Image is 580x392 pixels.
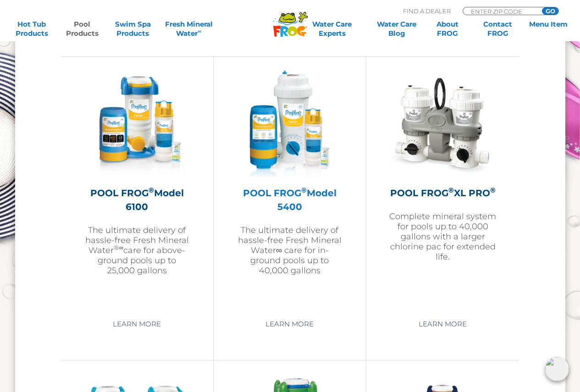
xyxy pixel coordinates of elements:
input: Zip Code Form [470,7,532,15]
img: pool-frog-5400-featured-img-v2-300x300.png [237,71,343,177]
img: pool-frog-6100-featured-img-v3-300x300.png [84,71,190,177]
sup: ® [149,186,154,194]
a: Learn More [102,316,171,332]
h2: POOL FROG XL PRO [389,186,496,200]
img: XL-PRO-v2-300x300.jpg [390,71,496,177]
a: ContactFROG [475,20,520,38]
img: openIcon [545,357,569,381]
a: POOL FROG®Model 5400The ultimate delivery of hassle-free Fresh Mineral Water∞ care for in-ground ... [237,71,343,309]
a: Hot TubProducts [9,20,54,38]
a: Swim SpaProducts [110,20,155,38]
a: POOL FROG®XL PRO®Complete mineral system for pools up to 40,000 gallons with a larger chlorine pa... [389,71,496,309]
h2: POOL FROG Model 6100 [84,186,190,214]
sup: ∞ [198,28,201,34]
a: Fresh MineralWater∞ [161,20,217,38]
input: GO [542,7,558,15]
a: Learn More [408,316,477,332]
a: POOL FROG®Model 6100The ultimate delivery of hassle-free Fresh Mineral Water®∞care for above-grou... [84,71,190,309]
sup: ® [448,186,454,194]
a: Water CareExperts [296,20,369,38]
sup: ® [301,186,307,194]
a: PoolProducts [60,20,105,38]
p: The ultimate delivery of hassle-free Fresh Mineral Water care for above-ground pools up to 25,000... [84,225,190,276]
p: Complete mineral system for pools up to 40,000 gallons with a larger chlorine pac for extended life. [389,211,496,262]
a: Water CareBlog [374,20,419,38]
sup: ® [490,186,496,194]
p: The ultimate delivery of hassle-free Fresh Mineral Water∞ care for in-ground pools up to 40,000 g... [237,225,343,276]
a: AboutFROG [425,20,470,38]
sup: ®∞ [114,244,123,251]
h2: POOL FROG Model 5400 [237,186,343,214]
a: Learn More [255,316,324,332]
a: Menu Item [526,20,571,38]
p: Find A Dealer [403,7,451,15]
